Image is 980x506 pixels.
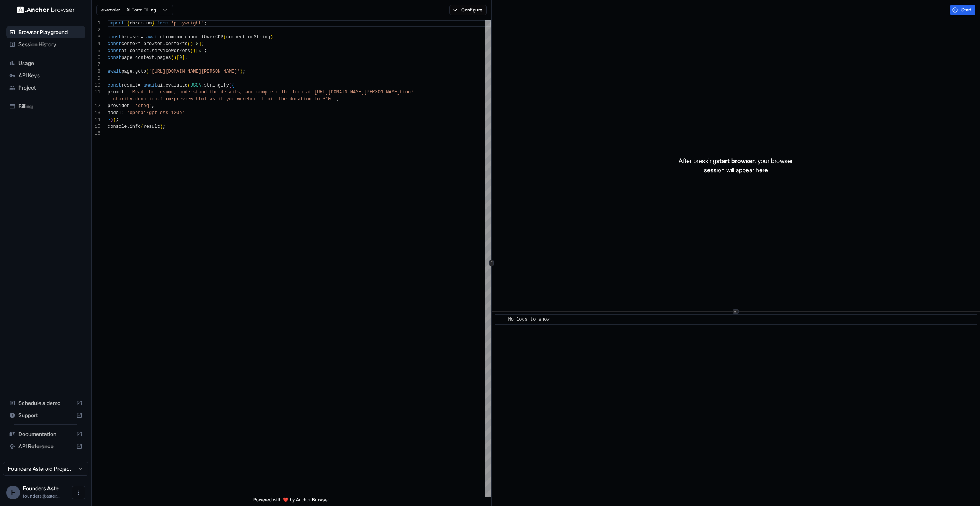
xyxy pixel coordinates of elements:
div: 6 [92,54,100,61]
span: Session History [18,41,82,48]
span: tion/ [400,90,413,95]
span: ai [121,48,127,54]
span: import [108,21,124,26]
span: ( [229,83,232,88]
span: stringify [204,83,229,88]
span: connectOverCDP [185,34,224,40]
span: ) [270,34,273,40]
span: ] [182,55,185,60]
div: Support [6,409,85,421]
span: ; [163,124,165,129]
span: ​ [499,316,503,323]
span: await [146,34,160,40]
span: result [144,124,160,129]
span: lete the form at [URL][DOMAIN_NAME][PERSON_NAME] [268,90,400,95]
span: Usage [18,59,82,67]
span: 'playwright' [171,21,204,26]
span: ( [188,41,190,47]
span: . [163,41,165,47]
span: ; [243,69,245,74]
div: Browser Playground [6,26,85,38]
span: ( [146,69,149,74]
span: . [132,69,135,74]
span: ) [190,41,193,47]
span: 'Read the resume, understand the details, and comp [130,90,268,95]
span: example: [101,7,120,13]
div: 4 [92,41,100,47]
span: connectionString [226,34,270,40]
span: : [130,103,132,109]
span: , [336,96,339,102]
span: contexts [165,41,188,47]
div: 10 [92,82,100,89]
span: prompt [108,90,124,95]
span: ( [224,34,226,40]
span: await [144,83,157,88]
span: evaluate [165,83,188,88]
span: from [157,21,168,26]
span: browser [121,34,140,40]
span: her. Limit the donation to $10.' [248,96,336,102]
span: [ [193,41,196,47]
span: Start [961,7,972,13]
span: ( [171,55,174,60]
div: API Keys [6,69,85,82]
span: ; [204,21,207,26]
span: const [108,34,121,40]
span: Schedule a demo [18,399,73,407]
span: ( [190,48,193,54]
div: 12 [92,103,100,109]
span: browser [144,41,163,47]
div: Documentation [6,428,85,440]
span: [ [176,55,179,60]
span: ; [116,117,119,122]
span: founders@asteroid.ai [23,493,60,499]
span: 0 [196,41,198,47]
div: Session History [6,38,85,51]
span: context [121,41,140,47]
span: ] [201,48,204,54]
span: Powered with ❤️ by Anchor Browser [253,497,329,506]
span: const [108,48,121,54]
div: 2 [92,27,100,34]
span: page [121,69,132,74]
span: } [108,117,110,122]
span: ; [201,41,204,47]
span: = [138,83,140,88]
span: [ [196,48,198,54]
span: Browser Playground [18,28,82,36]
span: ; [185,55,188,60]
span: charity-donation-form/preview.html as if you were [113,96,248,102]
span: = [132,55,135,60]
span: Documentation [18,430,73,438]
div: Project [6,82,85,94]
span: result [121,83,138,88]
div: 15 [92,123,100,130]
span: ) [160,124,163,129]
span: No logs to show [508,317,550,322]
span: ai [157,83,163,88]
span: . [182,34,185,40]
span: : [121,110,124,116]
span: start browser [716,157,755,165]
div: API Reference [6,440,85,452]
span: chromium [160,34,182,40]
span: = [140,34,143,40]
span: goto [135,69,146,74]
span: . [201,83,204,88]
span: ) [110,117,113,122]
span: JSON [190,83,201,88]
span: page [121,55,132,60]
div: F [6,486,20,499]
span: ) [113,117,116,122]
span: API Keys [18,72,82,79]
div: 16 [92,130,100,137]
span: 'groq' [135,103,152,109]
div: 8 [92,68,100,75]
span: ) [174,55,176,60]
span: . [154,55,157,60]
div: 11 [92,89,100,96]
div: 5 [92,47,100,54]
div: 14 [92,116,100,123]
span: { [127,21,129,26]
